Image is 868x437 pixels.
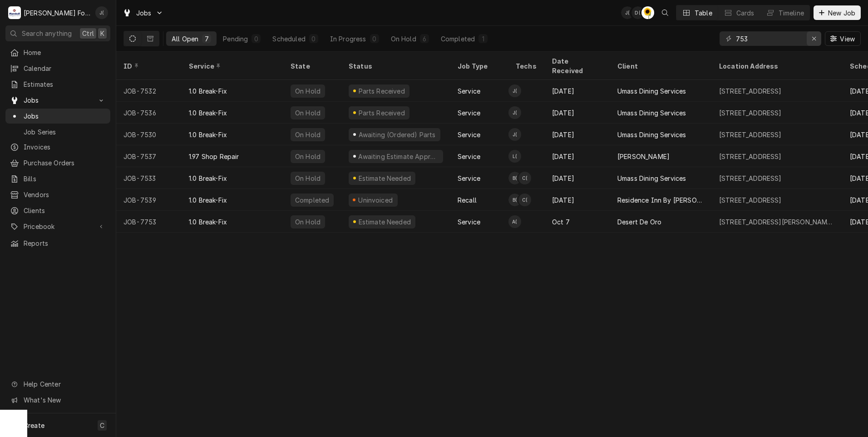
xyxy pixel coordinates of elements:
[545,211,610,233] div: Oct 7
[617,195,705,205] div: Residence Inn By [PERSON_NAME]
[480,34,486,44] div: 1
[545,189,610,211] div: [DATE]
[617,61,703,71] div: Client
[5,124,110,139] a: Job Series
[294,130,321,139] div: On Hold
[617,217,661,227] div: Desert De Oro
[508,215,521,228] div: A(
[508,106,521,119] div: James Lunney (128)'s Avatar
[719,108,782,118] div: [STREET_ADDRESS]
[8,6,21,19] div: Marshall Food Equipment Service's Avatar
[189,195,227,205] div: 1.0 Break-Fix
[291,61,334,71] div: State
[508,194,521,206] div: B(
[508,106,521,119] div: J(
[294,195,330,205] div: Completed
[5,93,110,108] a: Go to Jobs
[24,238,106,248] span: Reports
[552,56,601,75] div: Date Received
[617,108,686,118] div: Umass Dining Services
[189,86,227,96] div: 1.0 Break-Fix
[458,130,480,139] div: Service
[545,124,610,145] div: [DATE]
[658,5,672,20] button: Open search
[24,48,106,57] span: Home
[357,217,412,227] div: Estimate Needed
[617,152,670,161] div: [PERSON_NAME]
[458,108,480,118] div: Service
[458,195,477,205] div: Recall
[736,8,755,18] div: Cards
[422,34,427,44] div: 6
[545,102,610,124] div: [DATE]
[357,130,436,139] div: Awaiting (Ordered) Parts
[82,29,94,38] span: Ctrl
[508,128,521,141] div: James Lunney (128)'s Avatar
[516,61,538,71] div: Techs
[123,61,173,71] div: ID
[617,86,686,96] div: Umass Dining Services
[5,139,110,154] a: Invoices
[508,128,521,141] div: J(
[24,174,106,184] span: Bills
[24,142,106,152] span: Invoices
[116,145,182,167] div: JOB-7537
[518,194,531,206] div: C(
[508,150,521,163] div: Luis (54)'s Avatar
[189,130,227,139] div: 1.0 Break-Fix
[545,145,610,167] div: [DATE]
[825,31,861,46] button: View
[100,29,104,38] span: K
[458,61,501,71] div: Job Type
[24,222,92,231] span: Pricebook
[100,421,104,430] span: C
[617,174,686,183] div: Umass Dining Services
[5,45,110,60] a: Home
[641,6,654,19] div: Christine Walker (110)'s Avatar
[458,152,480,161] div: Service
[357,174,412,183] div: Estimate Needed
[172,34,198,44] div: All Open
[95,6,108,19] div: J(
[330,34,366,44] div: In Progress
[24,95,92,105] span: Jobs
[631,6,644,19] div: D(
[807,31,821,46] button: Erase input
[458,174,480,183] div: Service
[5,77,110,92] a: Estimates
[24,422,44,429] span: Create
[719,195,782,205] div: [STREET_ADDRESS]
[357,108,406,118] div: Parts Received
[189,108,227,118] div: 1.0 Break-Fix
[621,6,634,19] div: J(
[372,34,377,44] div: 0
[518,194,531,206] div: Chris Branca (99)'s Avatar
[508,215,521,228] div: Andy Christopoulos (121)'s Avatar
[719,217,835,227] div: [STREET_ADDRESS][PERSON_NAME][PERSON_NAME]
[5,61,110,76] a: Calendar
[272,34,305,44] div: Scheduled
[24,79,106,89] span: Estimates
[508,172,521,184] div: Brett Haworth (129)'s Avatar
[631,6,644,19] div: Derek Testa (81)'s Avatar
[119,5,167,20] a: Go to Jobs
[641,6,654,19] div: C(
[508,84,521,97] div: J(
[617,130,686,139] div: Umass Dining Services
[357,195,394,205] div: Uninvoiced
[116,80,182,102] div: JOB-7532
[441,34,475,44] div: Completed
[116,167,182,189] div: JOB-7533
[24,64,106,73] span: Calendar
[5,377,110,392] a: Go to Help Center
[8,6,21,19] div: M
[518,172,531,184] div: Chris Branca (99)'s Avatar
[189,61,274,71] div: Service
[719,152,782,161] div: [STREET_ADDRESS]
[311,34,316,44] div: 0
[116,102,182,124] div: JOB-7536
[116,211,182,233] div: JOB-7753
[349,61,441,71] div: Status
[357,152,439,161] div: Awaiting Estimate Approval
[116,124,182,145] div: JOB-7530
